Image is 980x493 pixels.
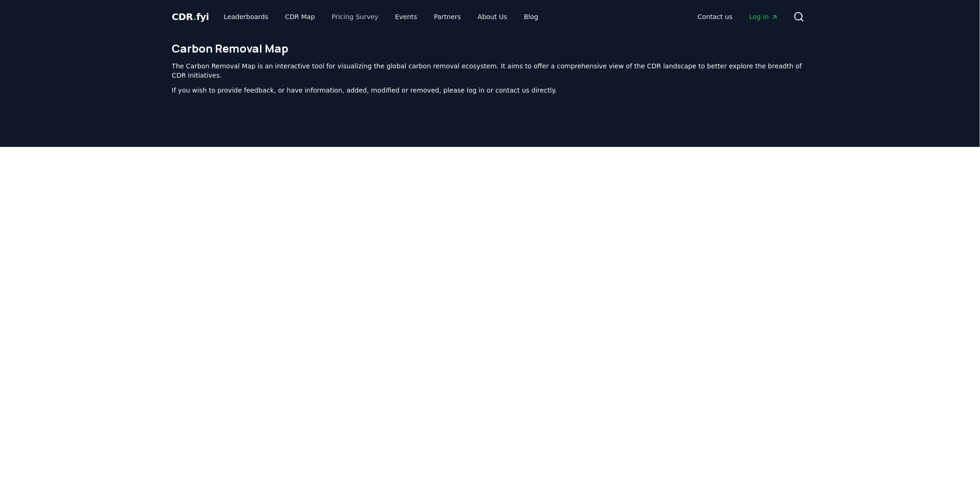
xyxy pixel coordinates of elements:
nav: Main [690,8,786,25]
a: Contact us [690,8,740,25]
a: Blog [517,8,546,25]
a: CDR Map [278,8,322,25]
a: Partners [427,8,468,25]
a: About Us [470,8,514,25]
span: CDR fyi [172,11,209,22]
nav: Main [216,8,546,25]
p: If you wish to provide feedback, or have information, added, modified or removed, please log in o... [172,86,808,95]
a: Log in [742,8,786,25]
a: Events [388,8,425,25]
h1: Carbon Removal Map [172,41,808,56]
a: Leaderboards [216,8,276,25]
p: The Carbon Removal Map is an interactive tool for visualizing the global carbon removal ecosystem... [172,61,808,80]
a: CDR.fyi [172,10,209,23]
span: Log in [749,12,778,21]
span: . [193,11,196,22]
a: Pricing Survey [324,8,386,25]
